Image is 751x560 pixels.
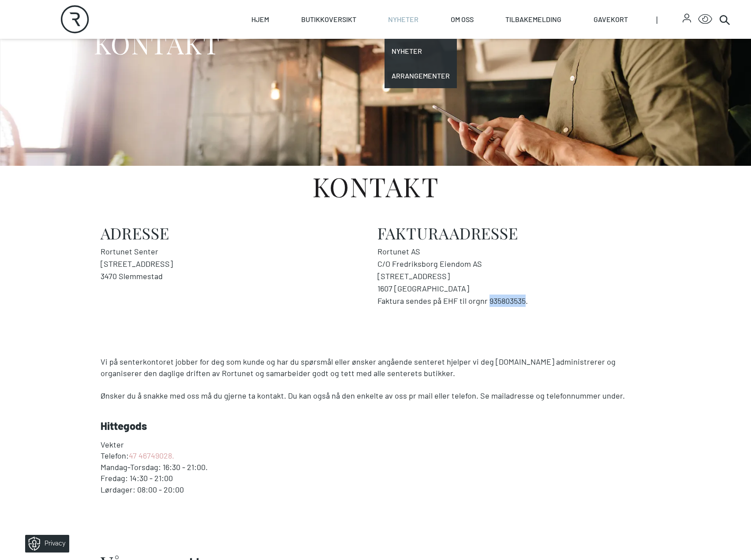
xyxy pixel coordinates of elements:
p: Vi på senterkontoret jobber for deg som kunde og har du spørsmål eller ønsker angående senteret h... [101,356,651,379]
h2: Fakturaadresse [377,224,651,242]
iframe: Manage Preferences [9,532,81,556]
p: Mandag-Torsdag: 16:30 - 21:00. [101,462,651,473]
h3: Hittegods [101,420,651,432]
p: Lørdager: 08:00 - 20:00 [101,484,651,496]
p: Telefon: [101,450,651,462]
a: Nyheter [385,39,457,63]
p: Vekter [101,439,651,451]
a: 47 46749028. [129,451,174,460]
h1: KONTAKT [93,27,220,60]
a: Arrangementer [385,63,457,88]
h2: Adresse [101,224,374,242]
p: Fredag: 14:30 - 21:00 [101,473,651,484]
button: Open Accessibility Menu [698,12,712,26]
address: Rortunet AS C/O Fredriksborg Eiendom AS [STREET_ADDRESS] 1607 [GEOGRAPHIC_DATA] Faktura sendes på... [377,245,651,307]
p: Ønsker du å snakke med oss må du gjerne ta kontakt. Du kan også nå den enkelte av oss pr mail ell... [101,390,651,402]
address: Rortunet Senter [STREET_ADDRESS] 3470 Slemmestad [101,245,374,282]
